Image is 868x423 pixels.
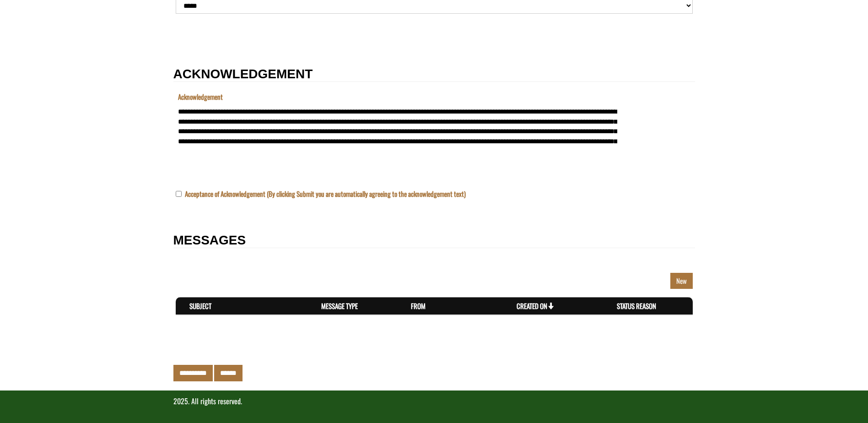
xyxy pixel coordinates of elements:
a: Created On [517,301,554,311]
label: Acceptance of Acknowledgement (By clicking Submit you are automatically agreeing to the acknowled... [185,189,466,199]
input: Name [2,50,442,66]
a: New [670,273,693,289]
label: Submissions Due Date [2,76,57,86]
a: Message Type [321,301,358,311]
p: 2025 [173,396,695,407]
h2: MESSAGES [173,233,695,248]
h2: ACKNOWLEDGEMENT [173,67,695,82]
a: From [411,301,426,311]
input: Acceptance of Acknowledgement (By clicking Submit you are automatically agreeing to the acknowled... [176,191,182,197]
fieldset: Section [173,33,695,49]
textarea: Acknowledgement [2,12,442,57]
a: Subject [189,301,211,311]
span: . All rights reserved. [188,396,242,407]
a: Status Reason [617,301,656,311]
input: Program is a required field. [2,12,442,28]
fieldset: New Section [173,87,695,214]
fieldset: New Section [173,253,695,344]
label: The name of the custom entity. [2,38,20,48]
th: Actions [675,297,692,315]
